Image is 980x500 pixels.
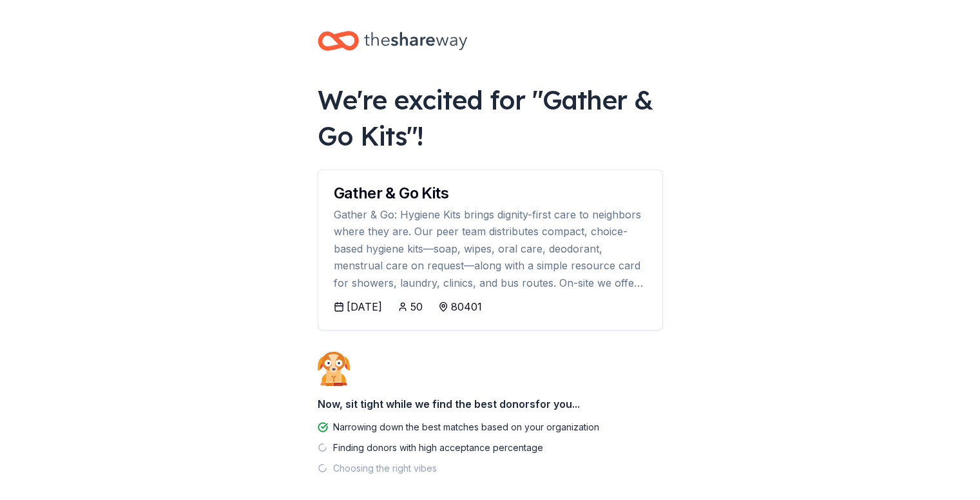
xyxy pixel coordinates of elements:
[318,82,663,154] div: We're excited for " Gather & Go Kits "!
[410,299,423,314] div: 50
[334,186,647,201] div: Gather & Go Kits
[333,419,599,435] div: Narrowing down the best matches based on your organization
[451,299,482,314] div: 80401
[318,391,663,417] div: Now, sit tight while we find the best donors for you...
[318,351,350,386] img: Dog waiting patiently
[333,461,437,476] div: Choosing the right vibes
[333,440,543,456] div: Finding donors with high acceptance percentage
[334,206,647,291] div: Gather & Go: Hygiene Kits brings dignity-first care to neighbors where they are. Our peer team di...
[347,299,382,314] div: [DATE]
